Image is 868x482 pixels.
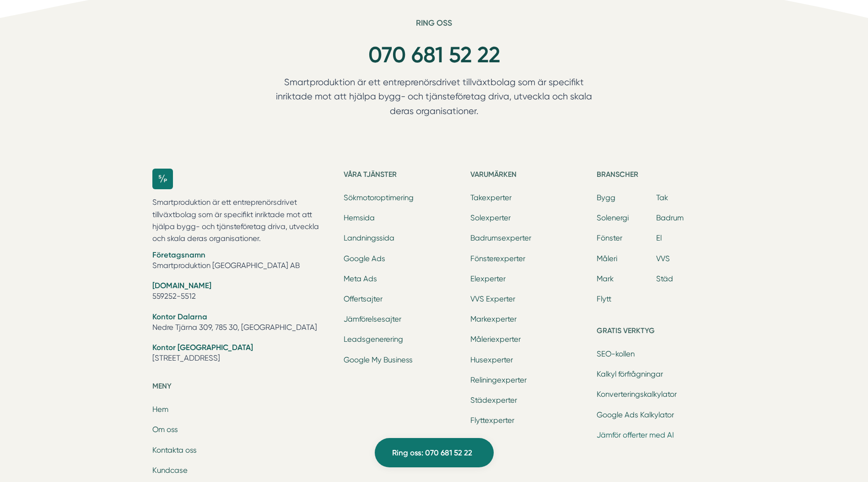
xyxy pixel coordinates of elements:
[344,356,413,364] a: Google My Business
[152,197,333,245] p: Smartproduktion är ett entreprenörsdrivet tillväxtbolag som är specifikt inriktade mot att hjälpa...
[597,274,614,283] a: Mark
[344,254,385,263] a: Google Ads
[344,335,403,344] a: Leadsgenerering
[597,169,716,183] h5: Branscher
[656,234,662,242] a: El
[344,169,463,183] h5: Våra tjänster
[470,274,506,283] a: Elexperter
[597,431,674,439] a: Jämför offerter med AI
[344,234,394,242] a: Landningssida
[259,18,610,35] h6: Ring oss
[152,281,211,290] strong: [DOMAIN_NAME]
[597,254,617,263] a: Måleri
[470,416,514,425] a: Flyttexperter
[152,312,207,321] strong: Kontor Dalarna
[375,438,494,467] a: Ring oss: 070 681 52 22
[344,214,375,222] a: Hemsida
[470,315,517,323] a: Markexperter
[344,274,377,283] a: Meta Ads
[344,315,401,323] a: Jämförelsesajter
[344,193,414,202] a: Sökmotoroptimering
[344,295,383,303] a: Offertsajter
[470,169,589,183] h5: Varumärken
[597,390,677,399] a: Konverteringskalkylator
[152,425,178,434] a: Om oss
[656,214,684,222] a: Badrum
[470,234,531,242] a: Badrumsexperter
[470,356,513,364] a: Husexperter
[597,214,629,222] a: Solenergi
[152,280,333,304] li: 559252-5512
[152,342,333,366] li: [STREET_ADDRESS]
[152,312,333,335] li: Nedre Tjärna 309, 785 30, [GEOGRAPHIC_DATA]
[152,343,253,352] strong: Kontor [GEOGRAPHIC_DATA]
[392,447,472,459] span: Ring oss: 070 681 52 22
[152,250,333,273] li: Smartproduktion [GEOGRAPHIC_DATA] AB
[368,42,500,68] a: 070 681 52 22
[470,335,521,344] a: Måleriexperter
[259,75,610,123] p: Smartproduktion är ett entreprenörsdrivet tillväxtbolag som är specifikt inriktade mot att hjälpa...
[152,405,168,414] a: Hem
[597,411,674,419] a: Google Ads Kalkylator
[597,370,663,378] a: Kalkyl förfrågningar
[152,380,333,395] h5: Meny
[597,193,615,202] a: Bygg
[656,193,668,202] a: Tak
[656,254,670,263] a: VVS
[597,325,716,340] h5: Gratis verktyg
[597,295,611,303] a: Flytt
[152,250,205,259] strong: Företagsnamn
[597,350,635,358] a: SEO-kollen
[470,254,525,263] a: Fönsterexperter
[152,446,197,455] a: Kontakta oss
[470,376,527,384] a: Reliningexperter
[597,234,622,242] a: Fönster
[470,295,515,303] a: VVS Experter
[470,396,517,405] a: Städexperter
[470,193,512,202] a: Takexperter
[656,274,673,283] a: Städ
[152,466,188,475] a: Kundcase
[470,214,511,222] a: Solexperter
